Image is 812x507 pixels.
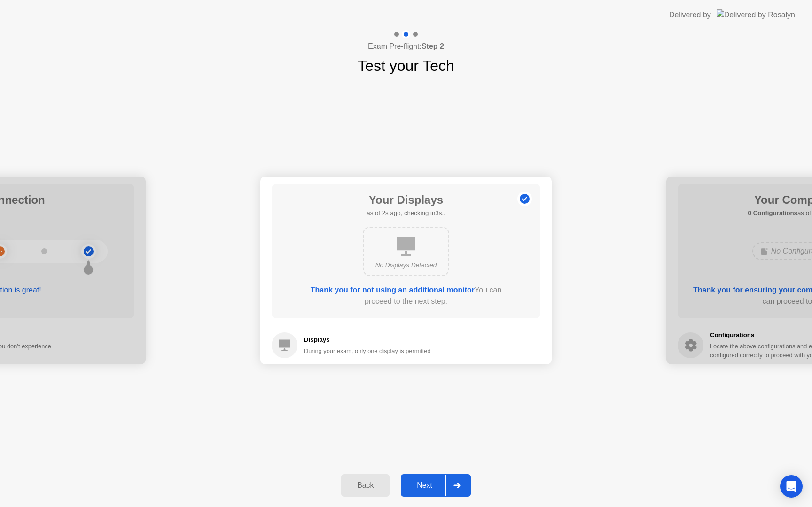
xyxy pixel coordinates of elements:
[311,286,475,294] b: Thank you for not using an additional monitor
[304,335,431,345] h5: Displays
[371,261,441,270] div: No Displays Detected
[367,192,445,208] h1: Your Displays
[422,42,444,50] b: Step 2
[368,41,444,52] h4: Exam Pre-flight:
[780,475,803,498] div: Open Intercom Messenger
[304,346,431,355] div: During your exam, only one display is permitted
[669,9,711,21] div: Delivered by
[341,474,390,497] button: Back
[358,54,454,77] h1: Test your Tech
[367,208,445,218] h5: as of 2s ago, checking in3s..
[344,481,387,490] div: Back
[401,474,471,497] button: Next
[404,481,445,490] div: Next
[717,9,795,20] img: Delivered by Rosalyn
[298,284,514,307] div: You can proceed to the next step.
